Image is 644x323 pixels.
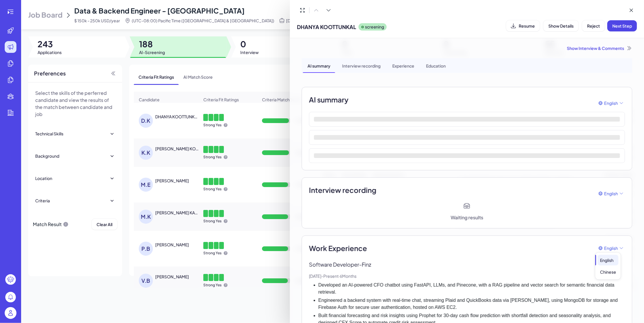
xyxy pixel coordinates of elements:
div: AI summary [303,58,335,73]
div: Interview recording [337,58,385,73]
div: Chinese [598,267,618,277]
h2: Interview recording [309,185,376,195]
button: Resume [506,20,540,31]
span: DHANYA KOOTTUNKAL [297,23,356,31]
span: English [604,191,618,197]
h2: AI summary [309,94,349,105]
div: Experience [388,58,419,73]
p: screening [365,24,384,30]
span: Show Details [548,23,574,28]
span: Work Experience [309,243,367,253]
div: Education [421,58,450,73]
button: Next Step [607,20,637,31]
span: Resume [519,23,535,28]
button: Reject [582,20,605,31]
p: Software Developer - Finz [309,260,625,268]
span: Reject [587,23,600,28]
span: English [604,245,618,251]
li: Developed an AI-powered CFO chatbot using FastAPI, LLMs, and Pinecone, with a RAG pipeline and ve... [318,282,625,296]
div: Waiting results [451,214,483,221]
p: [DATE] - Present · 6 Months [309,273,625,279]
div: Show Interview & Comments [302,45,632,51]
span: Next Step [612,23,632,28]
button: Show Details [543,20,579,31]
span: English [604,100,618,106]
div: English [598,255,618,265]
li: Engineered a backend system with real-time chat, streaming Plaid and QuickBooks data via [PERSON_... [318,297,625,311]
